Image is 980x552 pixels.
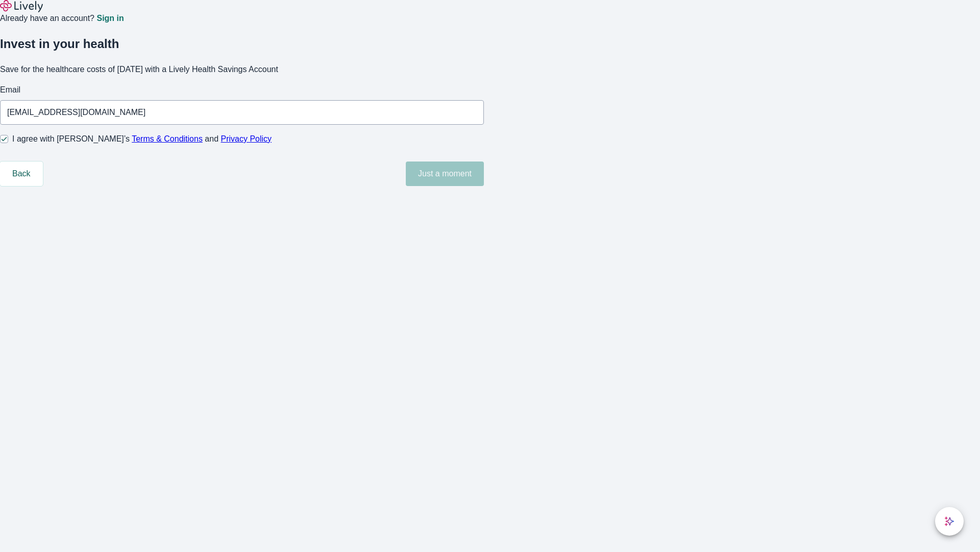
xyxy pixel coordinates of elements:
button: chat [935,507,964,536]
a: Terms & Conditions [132,134,203,143]
svg: Lively AI Assistant [944,516,954,526]
a: Privacy Policy [221,134,272,143]
span: I agree with [PERSON_NAME]’s and [12,133,272,145]
a: Sign in [96,14,124,22]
